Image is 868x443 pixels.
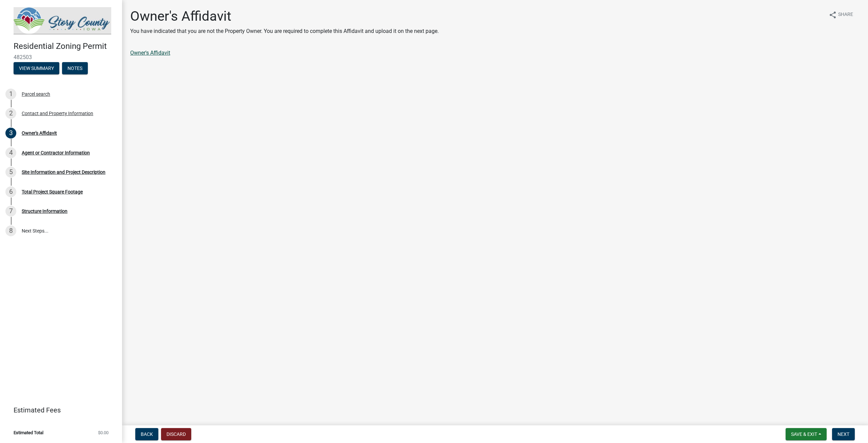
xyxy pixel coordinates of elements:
[14,7,111,34] img: Story County, Iowa
[14,430,43,435] span: Estimated Total
[832,428,855,440] button: Next
[22,209,67,214] div: Structure Information
[5,225,16,236] div: 8
[14,66,59,71] wm-modal-confirm: Summary
[62,66,88,71] wm-modal-confirm: Notes
[14,54,108,60] span: 482503
[823,8,859,21] button: shareShare
[14,62,59,74] button: View Summary
[14,41,117,51] h4: Residential Zoning Permit
[829,11,837,19] i: share
[5,206,16,217] div: 7
[5,147,16,158] div: 4
[22,189,83,194] div: Total Project Square Footage
[838,11,853,19] span: Share
[22,131,57,135] div: Owner's Affidavit
[5,167,16,178] div: 5
[5,128,16,139] div: 3
[791,431,817,437] span: Save & Exit
[98,430,108,435] span: $0.00
[5,186,16,197] div: 6
[62,62,88,74] button: Notes
[22,170,105,174] div: Site Information and Project Description
[22,111,93,116] div: Contact and Property Information
[22,92,50,96] div: Parcel search
[786,428,827,440] button: Save & Exit
[130,27,439,35] p: You have indicated that you are not the Property Owner. You are required to complete this Affidav...
[22,150,90,155] div: Agent or Contractor Information
[130,8,439,24] h1: Owner's Affidavit
[5,108,16,119] div: 2
[5,89,16,99] div: 1
[130,50,170,56] a: Owner's Affidavit
[837,431,849,437] span: Next
[135,428,158,440] button: Back
[141,431,153,437] span: Back
[161,428,191,440] button: Discard
[5,403,111,417] a: Estimated Fees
